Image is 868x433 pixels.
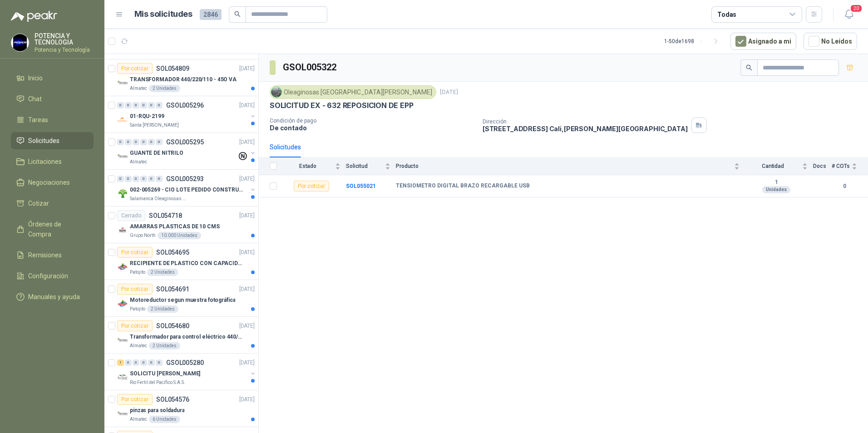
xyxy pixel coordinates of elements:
[130,342,147,349] p: Almatec
[28,198,49,208] span: Cotizar
[166,176,204,182] p: GSOL005293
[166,359,204,366] p: GSOL005280
[270,124,475,132] p: De contado
[804,33,857,50] button: No Leídos
[104,243,258,280] a: Por cotizarSOL054695[DATE] Company LogoRECIPIENTE DE PLASTICO CON CAPACIDAD DE 1.8 LT PARA LA EXT...
[130,269,145,276] p: Patojito
[239,64,255,73] p: [DATE]
[104,59,258,96] a: Por cotizarSOL054809[DATE] Company LogoTRANSFORMADOR 440/220/110 - 45O VAAlmatec2 Unidades
[148,176,155,182] div: 0
[117,137,256,166] a: 0 0 0 0 0 0 GSOL005295[DATE] Company LogoGUANTE DE NITRILOAlmatec
[440,88,458,97] p: [DATE]
[396,182,530,190] b: TENSIOMETRO DIGITAL BRAZO RECARGABLE USB
[346,163,383,169] span: Solicitud
[11,34,29,51] img: Company Logo
[156,286,189,292] p: SOL054691
[104,390,258,427] a: Por cotizarSOL054576[DATE] Company Logopinzas para soldaduraAlmatec6 Unidades
[140,102,147,108] div: 0
[117,320,153,331] div: Por cotizar
[346,157,396,175] th: Solicitud
[117,210,145,221] div: Cerrado
[130,416,147,423] p: Almatec
[156,359,163,366] div: 0
[117,357,256,386] a: 1 0 0 0 0 0 GSOL005280[DATE] Company LogoSOLICITU [PERSON_NAME]Rio Fertil del Pacífico S.A.S.
[762,186,790,193] div: Unidades
[125,102,132,108] div: 0
[125,359,132,366] div: 0
[156,176,163,182] div: 0
[130,112,164,121] p: 01-RQU-2199
[130,305,145,313] p: Patojito
[156,323,189,329] p: SOL054680
[746,64,752,71] span: search
[28,157,62,167] span: Licitaciones
[148,139,155,145] div: 0
[283,60,338,74] h3: GSOL005322
[11,153,94,170] a: Licitaciones
[117,298,128,309] img: Company Logo
[133,359,139,366] div: 0
[117,100,256,129] a: 0 0 0 0 0 0 GSOL005296[DATE] Company Logo01-RQU-2199Santa [PERSON_NAME]
[396,157,745,175] th: Producto
[745,179,808,186] b: 1
[130,379,185,386] p: Rio Fertil del Pacífico S.A.S.
[166,139,204,145] p: GSOL005295
[117,335,128,346] img: Company Logo
[117,63,153,74] div: Por cotizar
[117,261,128,272] img: Company Logo
[294,181,329,192] div: Por cotizar
[28,271,68,281] span: Configuración
[130,85,147,92] p: Almatec
[117,102,124,108] div: 0
[270,85,436,99] div: Oleaginosas [GEOGRAPHIC_DATA][PERSON_NAME]
[149,85,180,92] div: 2 Unidades
[117,188,128,199] img: Company Logo
[117,408,128,419] img: Company Logo
[832,163,850,169] span: # COTs
[28,136,59,146] span: Solicitudes
[149,212,182,219] p: SOL054718
[156,396,189,403] p: SOL054576
[149,342,180,349] div: 2 Unidades
[11,132,94,149] a: Solicitudes
[346,183,376,189] a: SOL055021
[140,359,147,366] div: 0
[35,47,94,53] p: Potencia y Tecnología
[117,372,128,383] img: Company Logo
[270,101,414,110] p: SOLICITUD EX - 632 REPOSICION DE EPP
[117,151,128,162] img: Company Logo
[11,90,94,108] a: Chat
[130,259,243,268] p: RECIPIENTE DE PLASTICO CON CAPACIDAD DE 1.8 LT PARA LA EXTRACCIÓN MANUAL DE LIQUIDOS
[130,186,243,194] p: 002-005269 - CIO LOTE PEDIDO CONSTRUCCION
[717,10,736,20] div: Todas
[745,157,813,175] th: Cantidad
[166,102,204,108] p: GSOL005296
[239,175,255,183] p: [DATE]
[148,102,155,108] div: 0
[664,34,723,49] div: 1 - 50 de 1698
[396,163,732,169] span: Producto
[130,406,184,415] p: pinzas para soldadura
[11,216,94,243] a: Órdenes de Compra
[117,225,128,236] img: Company Logo
[11,111,94,128] a: Tareas
[239,138,255,147] p: [DATE]
[239,101,255,110] p: [DATE]
[11,195,94,212] a: Cotizar
[239,322,255,330] p: [DATE]
[850,4,863,13] span: 20
[28,250,62,260] span: Remisiones
[125,176,132,182] div: 0
[130,158,147,166] p: Almatec
[133,176,139,182] div: 0
[156,65,189,72] p: SOL054809
[117,394,153,405] div: Por cotizar
[130,333,243,341] p: Transformador para control eléctrico 440/220/110 - 45O VA.
[483,118,688,125] p: Dirección
[28,73,43,83] span: Inicio
[270,118,475,124] p: Condición de pago
[130,149,183,157] p: GUANTE DE NITRILO
[147,269,178,276] div: 2 Unidades
[156,139,163,145] div: 0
